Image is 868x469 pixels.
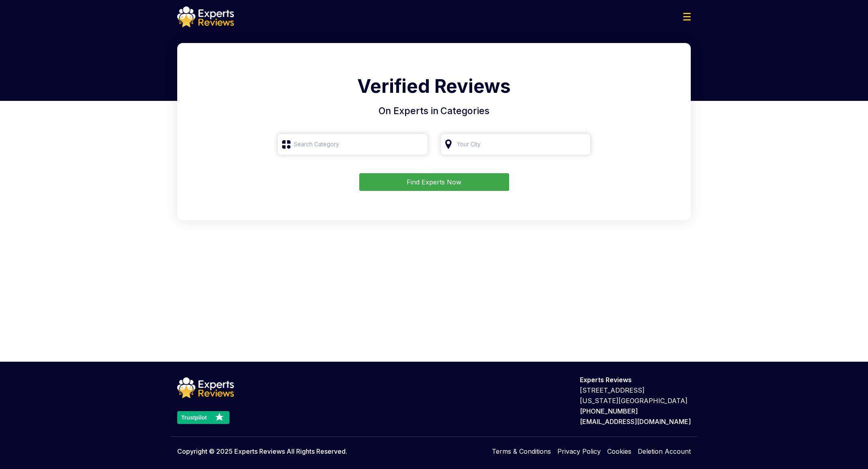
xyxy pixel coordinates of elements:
[177,6,234,27] img: logo
[557,446,601,456] a: Privacy Policy
[580,385,691,395] p: [STREET_ADDRESS]
[580,395,691,406] p: [US_STATE][GEOGRAPHIC_DATA]
[638,446,691,456] a: Deletion Account
[607,446,631,456] a: Cookies
[177,446,347,456] p: Copyright © 2025 Experts Reviews All Rights Reserved.
[177,377,234,398] img: logo
[187,104,681,118] h4: On Experts in Categories
[580,375,691,385] p: Experts Reviews
[359,173,509,191] button: Find Experts Now
[492,446,551,456] a: Terms & Conditions
[181,414,207,421] text: Trustpilot
[683,13,691,20] img: Menu Icon
[580,416,691,427] p: [EMAIL_ADDRESS][DOMAIN_NAME]
[440,133,591,155] input: Your City
[177,411,234,424] a: Trustpilot
[187,72,681,104] h1: Verified Reviews
[277,133,428,155] input: Search Category
[580,406,691,416] p: [PHONE_NUMBER]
